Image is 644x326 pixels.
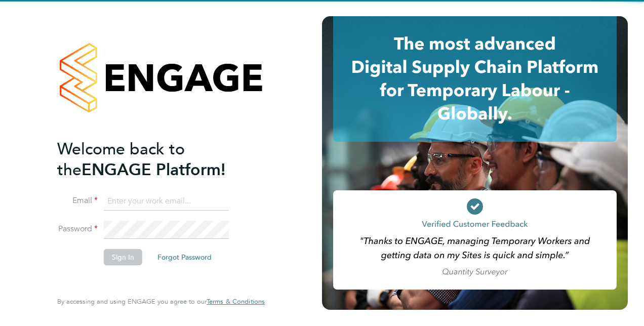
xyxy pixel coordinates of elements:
[104,249,142,265] button: Sign In
[57,139,255,180] h2: ENGAGE Platform!
[149,249,220,265] button: Forgot Password
[207,298,265,306] a: Terms & Conditions
[57,297,265,306] span: By accessing and using ENGAGE you agree to our
[57,224,98,234] label: Password
[57,195,98,206] label: Email
[104,192,229,211] input: Enter your work email...
[207,297,265,306] span: Terms & Conditions
[57,139,185,180] span: Welcome back to the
